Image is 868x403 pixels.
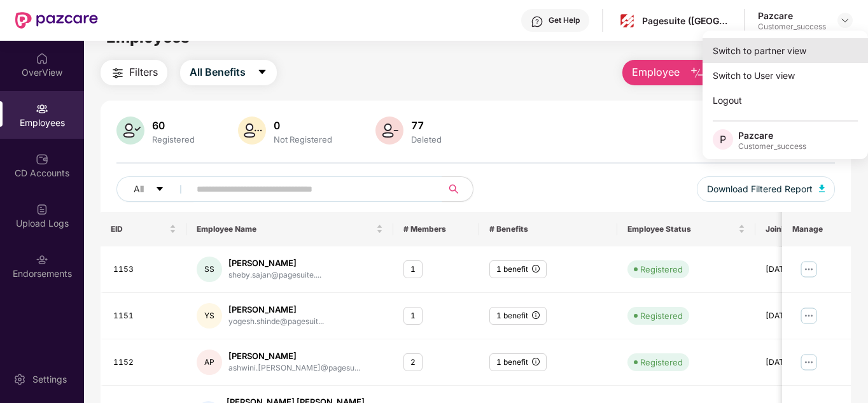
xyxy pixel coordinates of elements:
span: info-circle [532,358,540,365]
img: svg+xml;base64,PHN2ZyB4bWxucz0iaHR0cDovL3d3dy53My5vcmcvMjAwMC9zdmciIHhtbG5zOnhsaW5rPSJodHRwOi8vd3... [690,66,705,81]
img: svg+xml;base64,PHN2ZyBpZD0iU2V0dGluZy0yMHgyMCIgeG1sbnM9Imh0dHA6Ly93d3cudzMub3JnLzIwMDAvc3ZnIiB3aW... [13,373,26,386]
button: Employee [622,60,715,85]
button: Filters [101,60,167,85]
div: Pagesuite ([GEOGRAPHIC_DATA]) Private Limited [642,15,731,27]
span: Employee [632,64,680,80]
span: caret-down [155,185,164,195]
div: 0 [271,119,335,132]
div: 2 [403,353,423,372]
div: Registered [640,263,683,276]
img: pagesuite-logo-center.png [618,11,636,30]
span: EID [111,224,167,234]
th: Employee Status [617,212,755,246]
img: manageButton [799,306,819,326]
th: EID [101,212,186,246]
img: svg+xml;base64,PHN2ZyBpZD0iSG9tZSIgeG1sbnM9Imh0dHA6Ly93d3cudzMub3JnLzIwMDAvc3ZnIiB3aWR0aD0iMjAiIG... [36,52,48,65]
th: # Members [393,212,479,246]
div: [PERSON_NAME] [228,257,321,269]
div: Logout [703,88,868,113]
button: search [442,176,473,202]
div: Switch to User view [703,63,868,88]
img: svg+xml;base64,PHN2ZyBpZD0iVXBsb2FkX0xvZ3MiIGRhdGEtbmFtZT0iVXBsb2FkIExvZ3MiIHhtbG5zPSJodHRwOi8vd3... [36,203,48,216]
img: manageButton [799,259,819,279]
div: SS [197,257,222,282]
div: [PERSON_NAME] [228,350,360,362]
div: Pazcare [738,129,806,141]
img: svg+xml;base64,PHN2ZyBpZD0iRHJvcGRvd24tMzJ4MzIiIHhtbG5zPSJodHRwOi8vd3d3LnczLm9yZy8yMDAwL3N2ZyIgd2... [840,15,850,25]
th: Manage [782,212,851,246]
div: 77 [409,119,444,132]
span: Joining Date [766,224,839,234]
img: svg+xml;base64,PHN2ZyBpZD0iQ0RfQWNjb3VudHMiIGRhdGEtbmFtZT0iQ0QgQWNjb3VudHMiIHhtbG5zPSJodHRwOi8vd3... [36,153,48,166]
div: Get Help [549,15,580,25]
span: search [442,184,466,194]
th: Employee Name [186,212,393,246]
span: All [134,182,144,196]
div: 1151 [113,310,176,322]
div: 1 benefit [489,307,547,325]
span: Employee Status [627,224,736,234]
span: Download Filtered Report [707,182,813,196]
img: svg+xml;base64,PHN2ZyBpZD0iRW5kb3JzZW1lbnRzIiB4bWxucz0iaHR0cDovL3d3dy53My5vcmcvMjAwMC9zdmciIHdpZH... [36,253,48,266]
div: 1 [403,307,423,325]
img: svg+xml;base64,PHN2ZyB4bWxucz0iaHR0cDovL3d3dy53My5vcmcvMjAwMC9zdmciIHhtbG5zOnhsaW5rPSJodHRwOi8vd3... [116,117,144,145]
div: 1 benefit [489,260,547,279]
th: Joining Date [755,212,859,246]
div: 1152 [113,357,176,369]
span: info-circle [532,311,540,319]
span: Employee Name [197,224,374,234]
div: Deleted [409,134,444,145]
div: 1153 [113,264,176,276]
img: svg+xml;base64,PHN2ZyB4bWxucz0iaHR0cDovL3d3dy53My5vcmcvMjAwMC9zdmciIHdpZHRoPSIyNCIgaGVpZ2h0PSIyNC... [110,66,125,81]
button: Download Filtered Report [697,176,836,202]
div: Registered [640,356,683,369]
img: manageButton [799,352,819,372]
div: [PERSON_NAME] [228,304,324,316]
img: New Pazcare Logo [15,12,98,29]
span: P [720,132,726,147]
div: ashwini.[PERSON_NAME]@pagesu... [228,362,360,374]
span: info-circle [532,265,540,272]
div: [DATE] [766,357,849,369]
div: [DATE] [766,264,849,276]
div: YS [197,303,222,329]
span: All Benefits [190,64,246,80]
button: Allcaret-down [116,176,194,202]
div: Customer_success [738,141,806,152]
span: caret-down [257,67,267,78]
img: svg+xml;base64,PHN2ZyB4bWxucz0iaHR0cDovL3d3dy53My5vcmcvMjAwMC9zdmciIHhtbG5zOnhsaW5rPSJodHRwOi8vd3... [819,185,825,192]
div: Switch to partner view [703,38,868,63]
span: Filters [129,64,158,80]
div: Not Registered [271,134,335,145]
img: svg+xml;base64,PHN2ZyB4bWxucz0iaHR0cDovL3d3dy53My5vcmcvMjAwMC9zdmciIHhtbG5zOnhsaW5rPSJodHRwOi8vd3... [375,117,403,145]
div: Registered [640,309,683,322]
div: 60 [150,119,197,132]
div: Settings [29,373,71,386]
div: sheby.sajan@pagesuite.... [228,269,321,281]
div: yogesh.shinde@pagesuit... [228,316,324,328]
img: svg+xml;base64,PHN2ZyB4bWxucz0iaHR0cDovL3d3dy53My5vcmcvMjAwMC9zdmciIHhtbG5zOnhsaW5rPSJodHRwOi8vd3... [238,117,266,145]
button: All Benefitscaret-down [180,60,277,85]
div: Registered [150,134,197,145]
th: # Benefits [479,212,617,246]
div: Pazcare [758,10,826,22]
div: 1 [403,260,423,279]
div: 1 benefit [489,353,547,372]
div: AP [197,350,222,375]
div: [DATE] [766,310,849,322]
div: Customer_success [758,22,826,32]
img: svg+xml;base64,PHN2ZyBpZD0iRW1wbG95ZWVzIiB4bWxucz0iaHR0cDovL3d3dy53My5vcmcvMjAwMC9zdmciIHdpZHRoPS... [36,103,48,115]
img: svg+xml;base64,PHN2ZyBpZD0iSGVscC0zMngzMiIgeG1sbnM9Imh0dHA6Ly93d3cudzMub3JnLzIwMDAvc3ZnIiB3aWR0aD... [531,15,543,28]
